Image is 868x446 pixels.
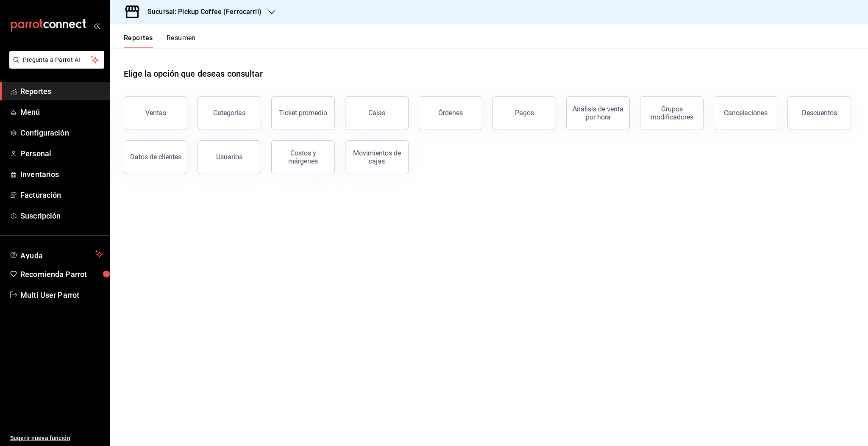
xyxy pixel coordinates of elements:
[277,149,329,165] div: Costos y márgenes
[279,109,327,117] div: Ticket promedio
[566,96,630,130] button: Análisis de venta por hora
[20,106,103,118] span: Menú
[20,210,103,222] span: Suscripción
[20,189,103,201] span: Facturación
[124,34,153,48] button: Reportes
[492,96,556,130] button: Pagos
[724,109,768,117] div: Cancelaciones
[10,434,103,443] span: Sugerir nueva función
[23,55,91,64] span: Pregunta a Parrot AI
[20,86,103,97] span: Reportes
[351,149,403,165] div: Movimientos de cajas
[640,96,704,130] button: Grupos modificadores
[802,109,837,117] div: Descuentos
[714,96,777,130] button: Cancelaciones
[20,289,103,301] span: Multi User Parrot
[345,96,409,130] a: Cajas
[20,127,103,139] span: Configuración
[20,148,103,159] span: Personal
[271,96,335,130] button: Ticket promedio
[93,22,100,29] button: open_drawer_menu
[345,140,409,174] button: Movimientos de cajas
[368,108,386,118] div: Cajas
[9,51,104,69] button: Pregunta a Parrot AI
[438,109,463,117] div: Órdenes
[167,34,196,48] button: Resumen
[124,34,196,48] div: navigation tabs
[787,96,851,130] button: Descuentos
[145,109,166,117] div: Ventas
[130,153,181,161] div: Datos de clientes
[20,169,103,180] span: Inventarios
[20,249,92,259] span: Ayuda
[216,153,242,161] div: Usuarios
[198,96,261,130] button: Categorías
[124,96,187,130] button: Ventas
[271,140,335,174] button: Costos y márgenes
[645,105,698,121] div: Grupos modificadores
[198,140,261,174] button: Usuarios
[124,67,263,80] h1: Elige la opción que deseas consultar
[141,7,262,17] h3: Sucursal: Pickup Coffee (Ferrocarril)
[213,109,245,117] div: Categorías
[124,140,187,174] button: Datos de clientes
[572,105,624,121] div: Análisis de venta por hora
[419,96,482,130] button: Órdenes
[515,109,534,117] div: Pagos
[20,269,103,280] span: Recomienda Parrot
[6,61,104,70] a: Pregunta a Parrot AI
